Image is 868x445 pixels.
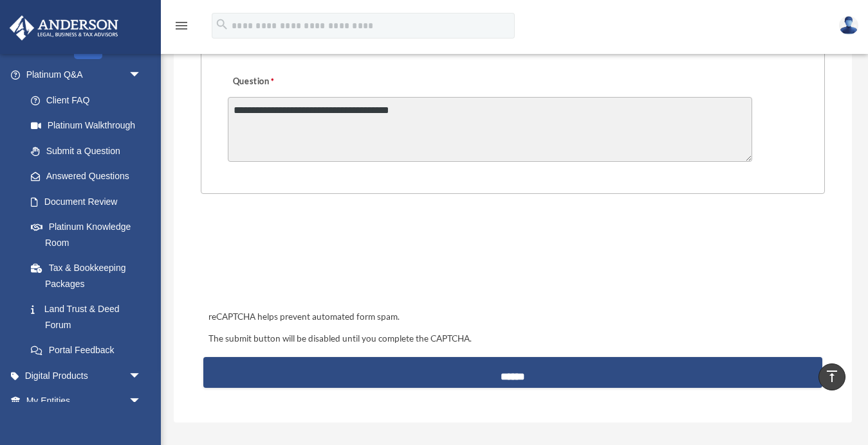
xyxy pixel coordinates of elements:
span: arrow_drop_down [129,363,154,389]
a: Platinum Walkthrough [18,113,161,139]
i: vertical_align_top [824,369,840,384]
a: Answered Questions [18,164,161,189]
a: Document Review [18,189,161,214]
span: arrow_drop_down [129,62,154,89]
a: Tax & Bookkeeping Packages [18,256,161,297]
a: Client FAQ [18,87,161,113]
a: Land Trust & Deed Forum [18,297,161,338]
img: User Pic [839,16,858,35]
span: arrow_drop_down [129,388,154,415]
div: reCAPTCHA helps prevent automated form spam. [203,310,822,325]
a: Platinum Knowledge Room [18,214,161,256]
a: Portal Feedback [18,338,161,363]
img: Anderson Advisors Platinum Portal [6,15,122,40]
iframe: reCAPTCHA [205,234,400,284]
a: Digital Productsarrow_drop_down [9,363,161,388]
a: Platinum Q&Aarrow_drop_down [9,62,161,88]
i: menu [174,18,189,33]
i: search [215,17,229,31]
label: Question [228,73,328,91]
a: vertical_align_top [818,363,845,390]
a: Submit a Question [18,138,154,164]
a: My Entitiesarrow_drop_down [9,388,161,414]
a: menu [174,22,189,33]
div: The submit button will be disabled until you complete the CAPTCHA. [203,331,822,347]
